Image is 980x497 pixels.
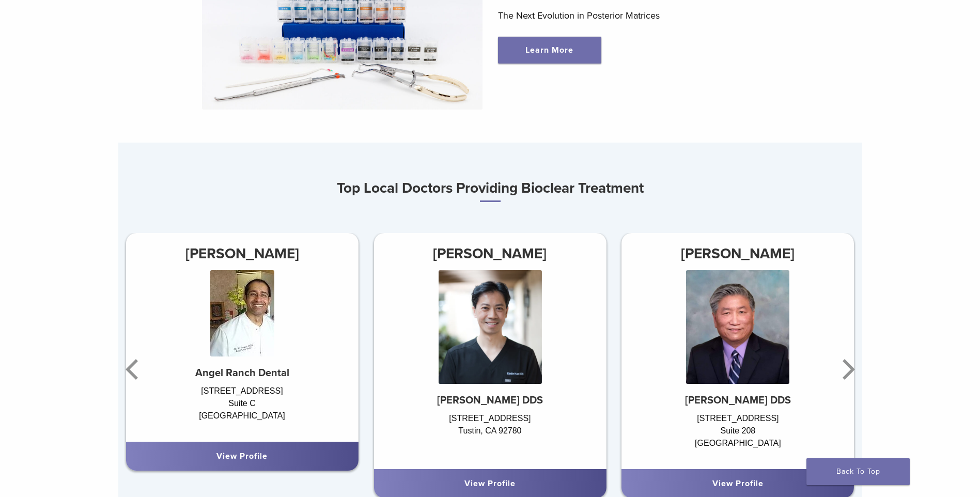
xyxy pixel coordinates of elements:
img: Dr. Eddie Kao [438,270,541,384]
strong: Angel Ranch Dental [195,367,289,379]
img: Dr. Randy Fong [686,270,789,384]
a: Learn More [498,37,601,64]
button: Previous [123,338,144,400]
a: View Profile [216,451,268,461]
h3: Top Local Doctors Providing Bioclear Treatment [118,176,862,202]
div: [STREET_ADDRESS] Suite C [GEOGRAPHIC_DATA] [126,385,359,431]
img: Dr. Rajeev Prasher [210,270,274,356]
a: View Profile [464,478,516,489]
p: The Next Evolution in Posterior Matrices [498,8,779,23]
a: View Profile [712,478,764,489]
button: Next [836,338,857,400]
h3: [PERSON_NAME] [374,241,606,266]
a: Back To Top [806,458,910,485]
div: [STREET_ADDRESS] Tustin, CA 92780 [374,412,606,459]
strong: [PERSON_NAME] DDS [685,394,791,407]
div: [STREET_ADDRESS] Suite 208 [GEOGRAPHIC_DATA] [621,412,854,459]
h3: [PERSON_NAME] [126,241,359,266]
h3: [PERSON_NAME] [621,241,854,266]
strong: [PERSON_NAME] DDS [437,394,543,407]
